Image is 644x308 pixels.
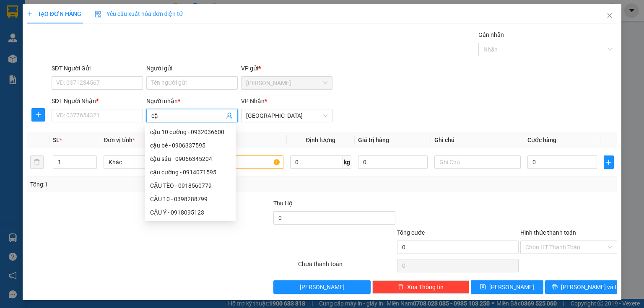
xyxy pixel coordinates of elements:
[197,155,283,169] input: VD: Bàn, Ghế
[95,11,101,18] img: icon
[241,64,332,73] div: VP gửi
[398,284,404,290] span: delete
[527,137,556,143] span: Cước hàng
[372,280,469,294] button: deleteXóa Thông tin
[30,180,249,189] div: Tổng: 1
[145,139,236,152] div: cậu bé - 0906337595
[150,141,231,150] div: cậu bé - 0906337595
[104,137,135,143] span: Đơn vị tính
[150,127,231,137] div: cậu 10 cường - 0932036600
[150,208,231,217] div: CẬU Ý - 0918095123
[241,98,265,104] span: VP Nhận
[145,152,236,166] div: cậu sáu - 09066345204
[552,284,558,290] span: printer
[146,96,238,106] div: Người nhận
[53,137,60,143] span: SL
[545,280,618,294] button: printer[PERSON_NAME] và In
[52,64,143,73] div: SĐT Người Gửi
[358,155,428,169] input: 0
[273,280,370,294] button: [PERSON_NAME]
[300,282,345,292] span: [PERSON_NAME]
[343,155,351,169] span: kg
[489,282,534,292] span: [PERSON_NAME]
[32,111,44,118] span: plus
[145,179,236,192] div: CẬU TÈO - 0918560779
[150,194,231,204] div: CẬU 10 - 0398288799
[27,11,33,17] span: plus
[246,77,327,89] span: Phan Rang
[520,229,576,236] label: Hình thức thanh toán
[109,156,185,168] span: Khác
[561,282,620,292] span: [PERSON_NAME] và In
[31,108,45,122] button: plus
[471,280,543,294] button: save[PERSON_NAME]
[145,206,236,219] div: CẬU Ý - 0918095123
[52,96,143,106] div: SĐT Người Nhận
[226,112,233,119] span: user-add
[273,200,293,207] span: Thu Hộ
[297,259,396,274] div: Chưa thanh toán
[431,132,524,148] th: Ghi chú
[145,192,236,206] div: CẬU 10 - 0398288799
[434,155,521,169] input: Ghi Chú
[27,10,81,17] span: TẠO ĐƠN HÀNG
[95,10,183,17] span: Yêu cầu xuất hóa đơn điện tử
[145,125,236,139] div: cậu 10 cường - 0932036600
[606,12,613,19] span: close
[306,137,335,143] span: Định lượng
[358,137,389,143] span: Giá trị hàng
[604,159,613,166] span: plus
[598,4,621,28] button: Close
[150,168,231,177] div: cậu cường - 0914071595
[604,155,614,169] button: plus
[246,109,327,122] span: Sài Gòn
[145,166,236,179] div: cậu cường - 0914071595
[407,282,444,292] span: Xóa Thông tin
[30,155,44,169] button: delete
[397,229,425,236] span: Tổng cước
[480,284,486,290] span: save
[146,64,238,73] div: Người gửi
[150,154,231,163] div: cậu sáu - 09066345204
[478,31,504,38] label: Gán nhãn
[150,181,231,190] div: CẬU TÈO - 0918560779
